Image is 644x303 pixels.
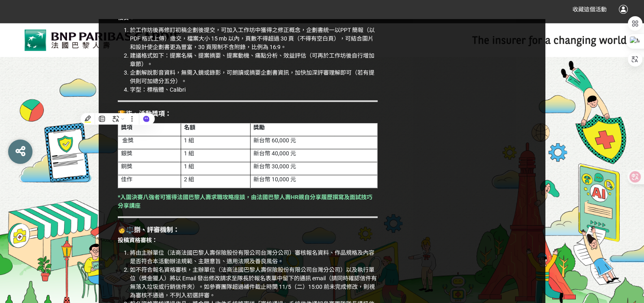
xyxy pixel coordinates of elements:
[130,26,378,52] li: 於工作坊後再修訂初稿企劃後提交，可加入工作坊中獲得之修正概念，企劃書統一以PPT 簡報（以 PDF 格式上傳）繳交，檔案大小 15 mb 以內，頁數不得超過 30 頁（不得有空白頁），可結合圖片...
[184,136,247,145] p: 1 組
[130,86,378,94] li: 字型：標楷體、Calibri
[253,136,374,145] p: 新台幣 60,000 元
[253,175,374,184] p: 新台幣 10,000 元
[130,249,378,266] li: 將由主辦單位（法商法國巴黎人壽保險股份有限公司台灣分公司）審核報名資料、作品規格及內容是否符合本活動辦法規範、主題意旨、適用法規及善良風俗。
[118,194,372,209] strong: *入圍決賽八強者可獲得法國巴黎人壽求職攻略座談，由法國巴黎人壽HR親自分享履歷撰寫及面試技巧分享講座
[121,149,178,158] p: 銀獎
[130,266,378,300] li: 如不符合報名資格審核，主辦單位（法商法國巴黎人壽保險股份有限公司台灣分公司）以及執行單位（獎金獵人）將以 Email 發出修改請求至隊長於報名表單中留下的通訊 email（請同時確認信件有無落入...
[184,162,247,171] p: 1 組
[121,123,178,132] p: 獎項
[130,69,378,86] li: 企劃解說影音資料，無需入鏡或錄影，可朗讀或摘要企劃書資訊，加快加深評審理解即可（若有提供則可加總分五分）。
[118,110,171,118] strong: 🏆柒、活動獎項：
[121,175,178,184] p: 佳作
[184,123,247,132] p: 名額
[130,52,378,69] li: 建議格式如下：提案名稱、提案摘要、提案動機、痛點分析、效益評估（可再於工作坊後自行增加章節）。
[253,149,374,158] p: 新台幣 40,000 元
[184,175,247,184] p: 2 組
[118,237,158,243] strong: 投稿資格審核：
[122,136,178,145] p: 金獎
[253,162,374,171] p: 新台幣 30,000 元
[253,123,374,132] p: 獎勵
[118,226,179,234] strong: 🧑⚖️捌、評審機制：
[573,6,607,13] span: 收藏這個活動
[121,162,178,171] p: 銅獎
[184,149,247,158] p: 1 組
